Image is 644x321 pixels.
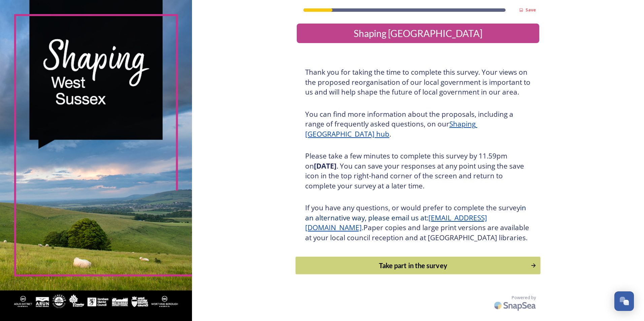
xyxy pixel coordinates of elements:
div: Take part in the survey [299,260,527,271]
strong: [DATE] [314,161,336,171]
a: [EMAIL_ADDRESS][DOMAIN_NAME] [305,213,487,233]
strong: Save [525,7,536,13]
h3: Thank you for taking the time to complete this survey. Your views on the proposed reorganisation ... [305,67,531,97]
span: in an alternative way, please email us at: [305,203,528,222]
a: Shaping [GEOGRAPHIC_DATA] hub [305,119,477,139]
button: Continue [295,257,540,275]
img: SnapSea Logo [492,297,539,313]
span: Powered by [512,294,536,301]
div: Shaping [GEOGRAPHIC_DATA] [299,26,537,40]
span: . [362,223,363,232]
h3: If you have any questions, or would prefer to complete the survey Paper copies and large print ve... [305,203,531,243]
h3: You can find more information about the proposals, including a range of frequently asked question... [305,109,531,139]
button: Open Chat [614,291,634,311]
h3: Please take a few minutes to complete this survey by 11.59pm on . You can save your responses at ... [305,151,531,191]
